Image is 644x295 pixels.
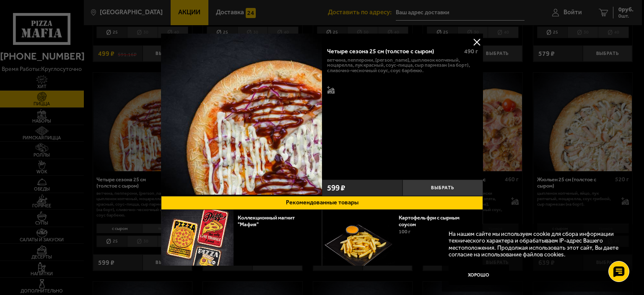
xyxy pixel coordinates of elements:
[238,214,295,227] a: Коллекционный магнит "Мафия"
[449,265,509,285] button: Хорошо
[449,231,623,258] p: На нашем сайте мы используем cookie для сбора информации технического характера и обрабатываем IP...
[289,266,322,283] button: Выбрать
[327,57,478,73] p: ветчина, пепперони, [PERSON_NAME], цыпленок копченый, моцарелла, лук красный, соус-пицца, сыр пар...
[327,184,345,192] span: 599 ₽
[161,196,483,210] button: Рекомендованные товары
[161,34,322,196] a: Четыре сезона 25 см (толстое с сыром)
[402,180,483,196] button: Выбрать
[399,214,460,227] a: Картофель фри с сырным соусом
[399,229,410,235] span: 100 г
[161,34,322,195] img: Четыре сезона 25 см (толстое с сыром)
[327,48,458,55] div: Четыре сезона 25 см (толстое с сыром)
[464,48,478,55] span: 490 г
